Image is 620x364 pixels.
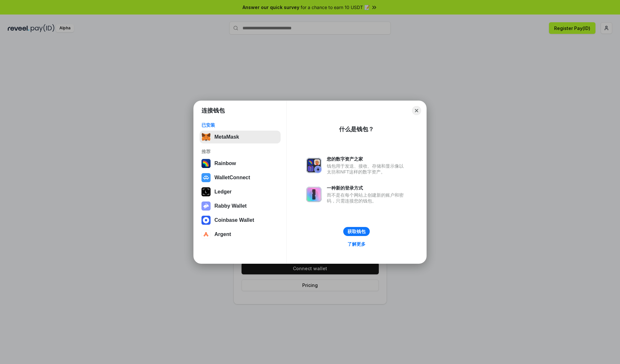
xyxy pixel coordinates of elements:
[201,173,211,182] img: svg+xml,%3Csvg%20width%3D%2228%22%20height%3D%2228%22%20viewBox%3D%220%200%2028%2028%22%20fill%3D...
[327,185,407,191] div: 一种新的登录方式
[327,163,407,175] div: 钱包用于发送、接收、存储和显示像以太坊和NFT这样的数字资产。
[327,156,407,162] div: 您的数字资产之家
[214,175,250,181] div: WalletConnect
[339,125,374,133] div: 什么是钱包？
[347,229,366,234] div: 获取钱包
[306,158,322,173] img: svg+xml,%3Csvg%20xmlns%3D%22http%3A%2F%2Fwww.w3.org%2F2000%2Fsvg%22%20fill%3D%22none%22%20viewBox...
[214,203,247,209] div: Rabby Wallet
[347,241,366,247] div: 了解更多
[214,161,236,166] div: Rainbow
[201,216,211,225] img: svg+xml,%3Csvg%20width%3D%2228%22%20height%3D%2228%22%20viewBox%3D%220%200%2028%2028%22%20fill%3D...
[306,187,322,202] img: svg+xml,%3Csvg%20xmlns%3D%22http%3A%2F%2Fwww.w3.org%2F2000%2Fsvg%22%20fill%3D%22none%22%20viewBox...
[214,231,231,237] div: Argent
[200,214,281,227] button: Coinbase Wallet
[343,227,370,236] button: 获取钱包
[412,106,421,115] button: Close
[214,217,254,223] div: Coinbase Wallet
[201,122,279,128] div: 已安装
[201,230,211,239] img: svg+xml,%3Csvg%20width%3D%2228%22%20height%3D%2228%22%20viewBox%3D%220%200%2028%2028%22%20fill%3D...
[214,189,232,195] div: Ledger
[200,185,281,198] button: Ledger
[201,149,279,154] div: 推荐
[201,202,211,211] img: svg+xml,%3Csvg%20xmlns%3D%22http%3A%2F%2Fwww.w3.org%2F2000%2Fsvg%22%20fill%3D%22none%22%20viewBox...
[200,200,281,212] button: Rabby Wallet
[200,171,281,184] button: WalletConnect
[201,159,211,168] img: svg+xml,%3Csvg%20width%3D%22120%22%20height%3D%22120%22%20viewBox%3D%220%200%20120%20120%22%20fil...
[201,107,225,114] h1: 连接钱包
[200,228,281,241] button: Argent
[200,157,281,170] button: Rainbow
[344,240,369,248] a: 了解更多
[327,192,407,204] div: 而不是在每个网站上创建新的账户和密码，只需连接您的钱包。
[201,187,211,196] img: svg+xml,%3Csvg%20xmlns%3D%22http%3A%2F%2Fwww.w3.org%2F2000%2Fsvg%22%20width%3D%2228%22%20height%3...
[200,131,281,143] button: MetaMask
[214,134,239,140] div: MetaMask
[201,133,211,142] img: svg+xml,%3Csvg%20fill%3D%22none%22%20height%3D%2233%22%20viewBox%3D%220%200%2035%2033%22%20width%...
